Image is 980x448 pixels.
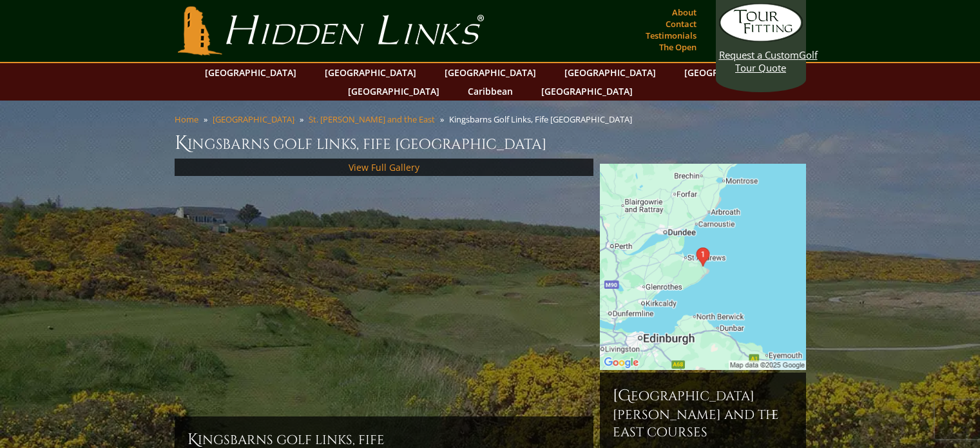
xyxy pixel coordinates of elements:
a: Home [175,113,198,125]
a: [GEOGRAPHIC_DATA] [438,63,543,82]
a: Contact [662,15,700,33]
a: Request a CustomGolf Tour Quote [719,3,803,74]
a: [GEOGRAPHIC_DATA] [213,113,294,125]
a: [GEOGRAPHIC_DATA] [198,63,303,82]
a: [GEOGRAPHIC_DATA] [341,82,446,101]
a: The Open [656,38,700,56]
a: Caribbean [461,82,519,101]
a: View Full Gallery [349,161,419,173]
h6: [GEOGRAPHIC_DATA][PERSON_NAME] and the East Courses [613,385,793,441]
li: Kingsbarns Golf Links, Fife [GEOGRAPHIC_DATA] [449,113,637,125]
a: [GEOGRAPHIC_DATA] [678,63,782,82]
a: About [669,3,700,21]
a: [GEOGRAPHIC_DATA] [318,63,423,82]
a: Testimonials [642,26,700,44]
img: Google Map of Kingsbarns Golf Links, Fife, Scotland, United Kingdom [600,164,806,370]
h1: Kingsbarns Golf Links, Fife [GEOGRAPHIC_DATA] [175,130,806,156]
a: St. [PERSON_NAME] and the East [309,113,435,125]
span: Request a Custom [719,48,799,61]
a: [GEOGRAPHIC_DATA] [558,63,662,82]
a: [GEOGRAPHIC_DATA] [535,82,639,101]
